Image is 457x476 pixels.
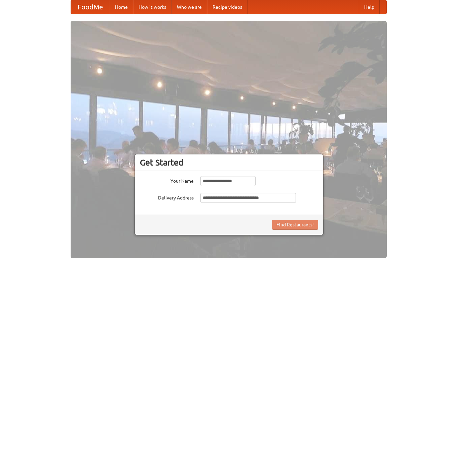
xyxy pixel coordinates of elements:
[140,193,194,201] label: Delivery Address
[133,0,172,14] a: How it works
[359,0,380,14] a: Help
[272,220,318,230] button: Find Restaurants!
[140,157,318,168] h3: Get Started
[110,0,133,14] a: Home
[140,176,194,184] label: Your Name
[172,0,207,14] a: Who we are
[207,0,247,14] a: Recipe videos
[71,0,110,14] a: FoodMe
